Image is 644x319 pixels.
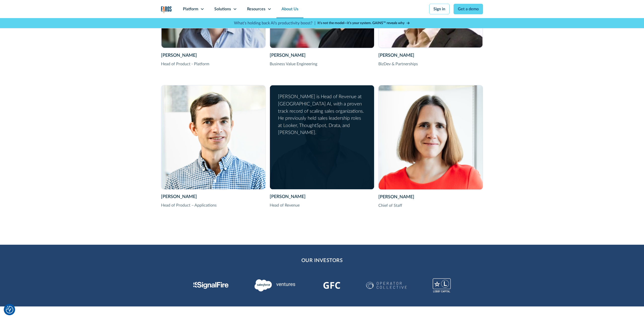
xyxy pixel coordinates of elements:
div: [PERSON_NAME] [270,194,374,200]
div: Head of Product - Platform [161,61,266,67]
img: GFC logo [323,282,340,289]
div: [PERSON_NAME] [161,52,266,59]
div: Head of Product – Applications [161,202,266,208]
img: Salesforce Ventures logo [254,279,298,291]
div: [PERSON_NAME] [378,52,483,59]
div: Platform [183,6,198,12]
div: [PERSON_NAME] is Head of Revenue at [GEOGRAPHIC_DATA] AI, with a proven track record of scaling s... [278,93,365,137]
strong: It’s not the model—it’s your system. GAINS™ reveals why [317,21,405,25]
img: Operator's Collective Logo [366,282,407,289]
div: Business Value Engineering [270,61,374,67]
a: It’s not the model—it’s your system. GAINS™ reveals why [317,21,410,26]
div: [PERSON_NAME] [378,194,483,201]
div: [PERSON_NAME] [161,194,266,200]
img: Lobby Capital Logo [433,278,451,292]
div: Solutions [214,6,231,12]
a: Get a demo [454,4,483,14]
img: Signal Fire Logo [193,282,229,289]
h2: Our Investors [301,257,343,264]
div: Chief of Staff [378,203,483,209]
img: Revisit consent button [6,306,13,313]
div: Resources [247,6,265,12]
img: Logo of the analytics and reporting company Faros. [161,6,172,13]
div: [PERSON_NAME] [270,52,374,59]
button: Cookie Settings [6,306,13,313]
a: home [161,6,172,13]
div: Head of Revenue [270,202,374,208]
a: Sign in [429,4,450,14]
p: What's holding back AI's productivity boost? | [234,20,315,26]
div: BizDev & Partnerships [378,61,483,67]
